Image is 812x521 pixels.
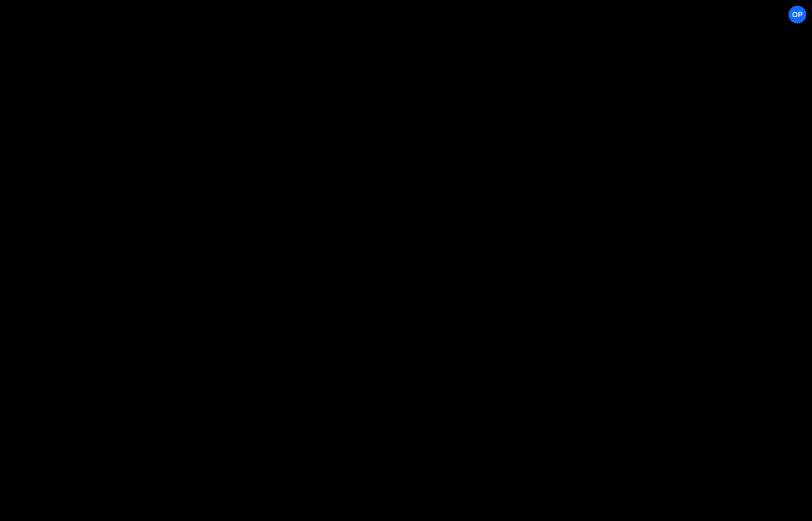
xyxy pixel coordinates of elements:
[376,72,447,81] div: Dev and prod in sync
[274,72,295,81] div: [DATE]
[40,36,70,47] h2: History
[453,67,504,86] button: Save
[136,38,207,46] button: Create Snapshot
[256,72,295,81] div: Saved
[788,5,807,24] a: Op
[238,37,303,47] div: Account Popup.js
[324,37,368,47] div: New File
[522,29,651,54] div: Chat with [PERSON_NAME]
[2,2,28,27] a: 🤙
[706,5,785,24] a: [DOMAIN_NAME]
[671,68,754,87] button: Start new chat
[362,5,450,24] button: Code + Tools
[36,166,211,185] p: Save a snapshot at any time. [PERSON_NAME] will also auto-generate snapshots for you.
[653,29,742,54] div: Documentation
[538,72,579,82] h2: Slater AI
[40,8,59,21] div: Opal
[36,151,211,160] h3: Your snapshots will show here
